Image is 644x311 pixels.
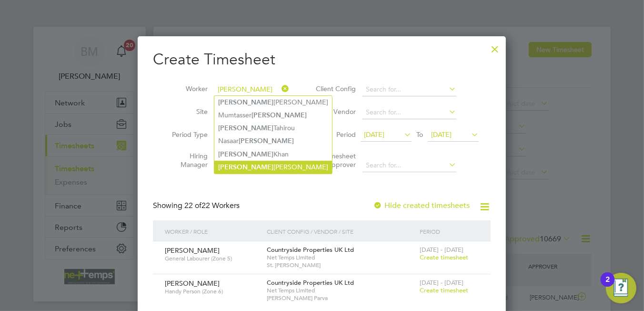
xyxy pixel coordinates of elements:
[165,84,208,93] label: Worker
[362,83,456,96] input: Search for...
[362,159,456,172] input: Search for...
[267,279,354,287] span: Countryside Properties UK Ltd
[218,163,273,171] b: [PERSON_NAME]
[165,255,260,262] span: General Labourer (Zone 5)
[420,246,463,254] span: [DATE] - [DATE]
[165,152,208,169] label: Hiring Manager
[364,130,384,139] span: [DATE]
[267,261,415,269] span: St. [PERSON_NAME]
[313,107,356,116] label: Vendor
[606,273,636,303] button: Open Resource Center, 2 new notifications
[313,130,356,139] label: Period
[420,286,468,294] span: Create timesheet
[184,201,240,210] span: 22 Workers
[214,83,289,96] input: Search for...
[214,122,332,135] li: Tahirou
[214,148,332,161] li: Khan
[264,220,417,242] div: Client Config / Vendor / Site
[218,150,273,158] b: [PERSON_NAME]
[417,220,481,242] div: Period
[214,109,332,122] li: Mumtasser
[267,246,354,254] span: Countryside Properties UK Ltd
[153,50,491,70] h2: Create Timesheet
[165,279,220,288] span: [PERSON_NAME]
[165,288,260,295] span: Handy Person (Zone 6)
[184,201,201,210] span: 22 of
[214,96,332,109] li: [PERSON_NAME]
[165,246,220,255] span: [PERSON_NAME]
[373,201,470,210] label: Hide created timesheets
[362,106,456,119] input: Search for...
[267,294,415,302] span: [PERSON_NAME] Parva
[218,98,273,106] b: [PERSON_NAME]
[605,280,610,292] div: 2
[313,84,356,93] label: Client Config
[420,253,468,261] span: Create timesheet
[165,130,208,139] label: Period Type
[162,220,264,242] div: Worker / Role
[214,135,332,147] li: Nasaar
[313,152,356,169] label: Timesheet Approver
[267,254,415,261] span: Net Temps Limited
[431,130,452,139] span: [DATE]
[239,137,294,145] b: [PERSON_NAME]
[267,287,415,294] span: Net Temps Limited
[153,201,241,211] div: Showing
[413,128,426,141] span: To
[218,124,273,132] b: [PERSON_NAME]
[420,279,463,287] span: [DATE] - [DATE]
[165,107,208,116] label: Site
[214,161,332,174] li: [PERSON_NAME]
[252,111,307,119] b: [PERSON_NAME]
